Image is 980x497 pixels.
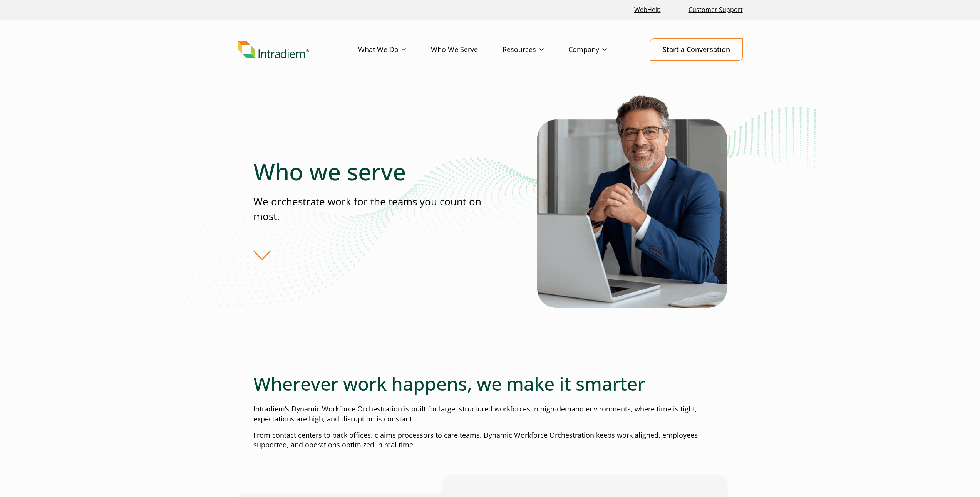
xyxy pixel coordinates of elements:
p: We orchestrate work for the teams you count on most. [253,195,490,223]
a: Customer Support [685,2,746,18]
a: Link opens in a new window [631,2,664,18]
h2: Wherever work happens, we make it smarter [253,373,727,395]
a: Company [568,39,632,61]
h1: Who we serve [253,158,490,185]
a: Who We Serve [431,39,503,61]
p: From contact centers to back offices, claims processors to care teams, Dynamic Workforce Orchestr... [253,430,727,450]
a: Start a Conversation [650,38,743,61]
img: Intradiem [238,41,309,59]
p: Intradiem’s Dynamic Workforce Orchestration is built for large, structured workforces in high-dem... [253,404,727,424]
a: Link to homepage of Intradiem [238,41,358,59]
a: What We Do [358,39,431,61]
img: Who Intradiem Serves [537,92,727,308]
a: Resources [503,39,568,61]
